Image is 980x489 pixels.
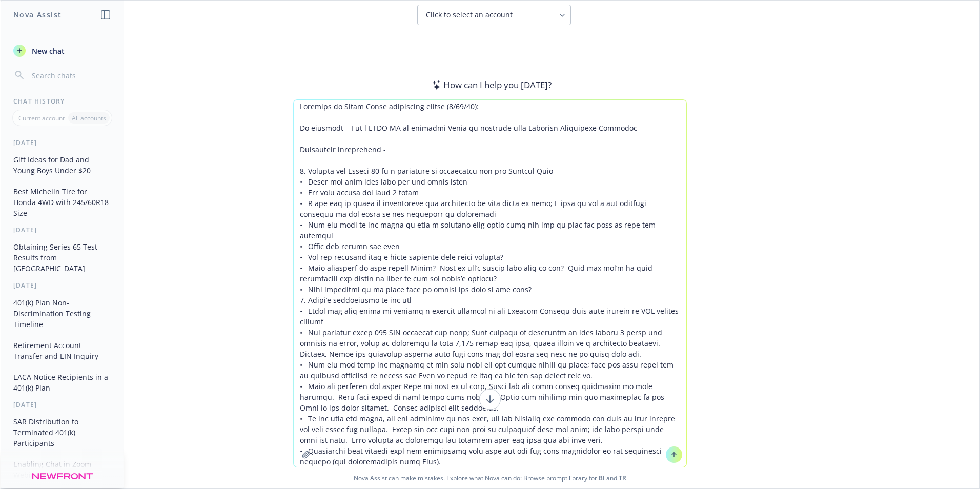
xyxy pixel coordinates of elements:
input: Search chats [30,68,111,83]
button: SAR Distribution to Terminated 401(k) Participants [9,413,115,452]
button: New chat [9,42,115,60]
div: [DATE] [1,138,124,147]
button: Gift Ideas for Dad and Young Boys Under $20 [9,151,115,179]
button: Enabling Chat in Zoom Webinars [9,456,115,483]
h1: Nova Assist [13,9,62,20]
button: Best Michelin Tire for Honda 4WD with 245/60R18 Size [9,183,115,221]
div: How can I help you [DATE]? [429,78,552,92]
span: New chat [30,46,65,56]
div: Chat History [1,97,124,106]
div: [DATE] [1,400,124,409]
a: TR [619,474,626,482]
button: EACA Notice Recipients in a 401(k) Plan [9,369,115,396]
a: BI [599,474,605,482]
button: Click to select an account [417,5,571,25]
button: Retirement Account Transfer and EIN Inquiry [9,337,115,364]
div: [DATE] [1,281,124,290]
p: Current account [18,114,65,123]
button: Obtaining Series 65 Test Results from [GEOGRAPHIC_DATA] [9,238,115,277]
textarea: Loremips do Sitam Conse adipiscing elitse (8/69/40): Do eiusmodt – I ut l ETDO MA al enimadmi Ven... [294,100,686,467]
button: 401(k) Plan Non-Discrimination Testing Timeline [9,294,115,333]
div: [DATE] [1,226,124,234]
span: Nova Assist can make mistakes. Explore what Nova can do: Browse prompt library for and [5,467,975,488]
div: I'm Nova Assist, your AI assistant at [GEOGRAPHIC_DATA]. Ask me insurance questions, upload docum... [345,98,634,130]
span: Click to select an account [426,10,513,20]
p: All accounts [72,114,106,123]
